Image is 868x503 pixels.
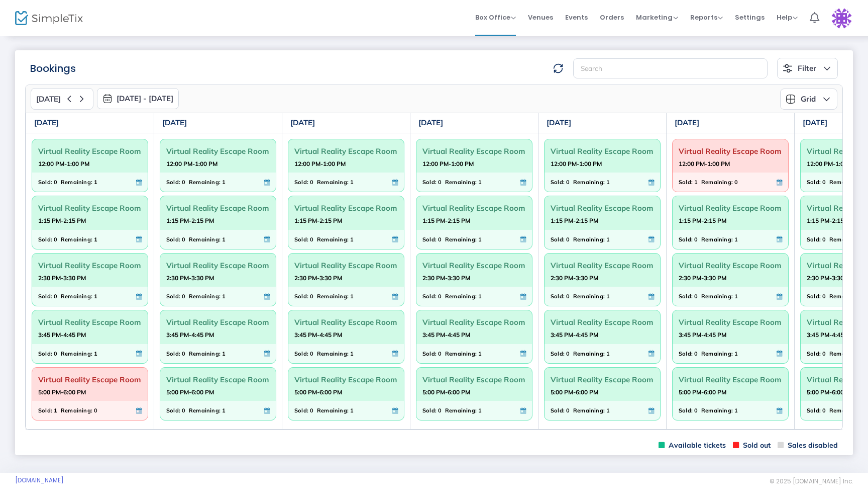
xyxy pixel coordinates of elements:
[438,177,442,188] span: 0
[478,291,482,302] span: 1
[679,272,726,284] strong: 2:30 PM-3:30 PM
[438,348,442,359] span: 0
[679,386,726,398] strong: 5:00 PM-6:00 PM
[94,234,97,245] span: 1
[166,157,218,170] strong: 12:00 PM-1:00 PM
[310,291,313,302] span: 0
[551,348,565,359] span: Sold:
[679,328,726,341] strong: 3:45 PM-4:45 PM
[807,328,854,341] strong: 3:45 PM-4:45 PM
[294,372,398,387] span: Virtual Reality Escape Room
[573,177,605,188] span: Remaining:
[445,234,477,245] span: Remaining:
[528,5,553,30] span: Venues
[222,177,226,188] span: 1
[690,13,723,22] span: Reports
[189,348,221,359] span: Remaining:
[551,214,598,227] strong: 1:15 PM-2:15 PM
[30,61,76,76] m-panel-title: Bookings
[94,405,97,416] span: 0
[38,177,52,188] span: Sold:
[310,405,313,416] span: 0
[551,234,565,245] span: Sold:
[770,477,853,485] span: © 2025 [DOMAIN_NAME] Inc.
[606,234,610,245] span: 1
[551,291,565,302] span: Sold:
[679,405,693,416] span: Sold:
[777,13,798,22] span: Help
[166,200,270,216] span: Virtual Reality Escape Room
[478,177,482,188] span: 1
[317,405,349,416] span: Remaining:
[222,405,226,416] span: 1
[807,272,854,284] strong: 2:30 PM-3:30 PM
[310,177,313,188] span: 0
[679,177,693,188] span: Sold:
[61,234,92,245] span: Remaining:
[294,348,308,359] span: Sold:
[422,372,526,387] span: Virtual Reality Escape Room
[679,314,782,330] span: Virtual Reality Escape Room
[294,157,346,170] strong: 12:00 PM-1:00 PM
[422,143,526,159] span: Virtual Reality Escape Room
[679,258,782,273] span: Virtual Reality Escape Room
[445,177,477,188] span: Remaining:
[166,372,270,387] span: Virtual Reality Escape Room
[735,5,765,30] span: Settings
[38,234,52,245] span: Sold:
[734,234,738,245] span: 1
[701,291,733,302] span: Remaining:
[438,405,442,416] span: 0
[294,314,398,330] span: Virtual Reality Escape Room
[566,348,570,359] span: 0
[807,405,821,416] span: Sold:
[551,386,598,398] strong: 5:00 PM-6:00 PM
[694,234,698,245] span: 0
[734,177,738,188] span: 0
[807,157,858,170] strong: 12:00 PM-1:00 PM
[829,348,861,359] span: Remaining:
[294,214,342,227] strong: 1:15 PM-2:15 PM
[61,348,92,359] span: Remaining:
[422,200,526,216] span: Virtual Reality Escape Room
[422,291,437,302] span: Sold:
[222,234,226,245] span: 1
[807,348,821,359] span: Sold:
[807,234,821,245] span: Sold:
[694,291,698,302] span: 0
[438,234,442,245] span: 0
[566,291,570,302] span: 0
[166,328,214,341] strong: 3:45 PM-4:45 PM
[31,88,93,110] button: [DATE]
[422,314,526,330] span: Virtual Reality Escape Room
[294,328,342,341] strong: 3:45 PM-4:45 PM
[422,348,437,359] span: Sold:
[551,143,654,159] span: Virtual Reality Escape Room
[701,405,733,416] span: Remaining:
[606,177,610,188] span: 1
[166,348,180,359] span: Sold:
[807,291,821,302] span: Sold:
[166,386,214,398] strong: 5:00 PM-6:00 PM
[679,214,726,227] strong: 1:15 PM-2:15 PM
[807,386,854,398] strong: 5:00 PM-6:00 PM
[701,177,733,188] span: Remaining:
[606,348,610,359] span: 1
[182,177,185,188] span: 0
[573,291,605,302] span: Remaining:
[807,177,821,188] span: Sold:
[38,405,52,416] span: Sold:
[551,272,598,284] strong: 2:30 PM-3:30 PM
[61,177,92,188] span: Remaining:
[566,234,570,245] span: 0
[566,177,570,188] span: 0
[54,177,57,188] span: 0
[94,177,97,188] span: 1
[733,441,771,450] span: Sold out
[538,113,667,133] th: [DATE]
[659,441,726,450] span: Available tickets
[222,291,226,302] span: 1
[166,258,270,273] span: Virtual Reality Escape Room
[350,405,354,416] span: 1
[606,405,610,416] span: 1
